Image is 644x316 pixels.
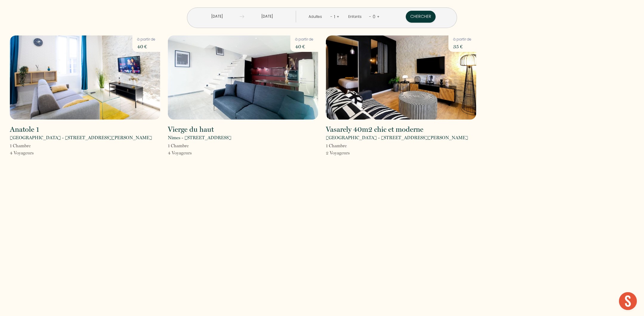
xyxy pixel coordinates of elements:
[10,149,34,157] p: 4 Voyageur
[244,11,290,22] input: Départ
[137,37,155,42] p: à partir de
[371,12,377,21] div: 0
[295,42,313,51] p: 40 €
[326,149,350,157] p: 2 Voyageur
[406,11,436,23] button: Chercher
[348,14,364,20] div: Enfants
[168,126,214,133] h2: Vierge du haut
[10,126,39,133] h2: Anatole 1
[377,14,380,19] a: +
[10,142,34,149] p: 1 Chambre
[194,11,240,22] input: Arrivée
[326,35,476,120] img: rental-image
[369,14,371,19] a: -
[337,14,339,19] a: +
[326,134,468,141] p: [GEOGRAPHIC_DATA] - [STREET_ADDRESS][PERSON_NAME]
[453,42,471,51] p: 35 €
[619,292,637,310] div: Ouvrir le chat
[168,142,192,149] p: 1 Chambre
[326,142,350,149] p: 1 Chambre
[330,14,332,19] a: -
[332,12,337,21] div: 1
[309,14,324,20] div: Adultes
[10,35,160,120] img: rental-image
[168,149,192,157] p: 4 Voyageur
[168,134,231,141] p: Nîmes - [STREET_ADDRESS]
[10,134,152,141] p: [GEOGRAPHIC_DATA] - [STREET_ADDRESS][PERSON_NAME]
[190,150,192,156] span: s
[348,150,350,156] span: s
[32,150,34,156] span: s
[295,37,313,42] p: à partir de
[168,35,318,120] img: rental-image
[453,37,471,42] p: à partir de
[240,14,244,19] img: guests
[137,42,155,51] p: 40 €
[326,126,423,133] h2: Vasarely 40m2 chic et moderne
